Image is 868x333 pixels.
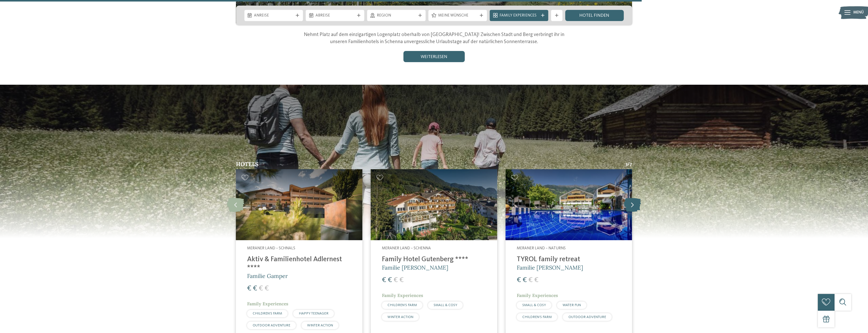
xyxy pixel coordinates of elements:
[517,292,558,298] span: Family Experiences
[506,169,632,240] img: Familien Wellness Residence Tyrol ****
[403,51,465,62] a: weiterlesen
[382,255,486,264] h4: Family Hotel Gutenberg ****
[568,315,606,319] span: OUTDOOR ADVENTURE
[628,161,630,168] span: /
[534,276,539,284] span: €
[236,169,362,240] img: Aktiv & Familienhotel Adlernest ****
[382,292,423,298] span: Family Experiences
[247,301,288,307] span: Family Experiences
[517,264,583,271] span: Familie [PERSON_NAME]
[517,246,566,250] span: Meraner Land – Naturns
[316,13,355,19] span: Abreise
[387,303,417,307] span: CHILDREN’S FARM
[438,13,477,19] span: Meine Wünsche
[387,315,413,319] span: WINTER ACTION
[302,31,567,45] p: Nehmt Platz auf dem einzigartigen Logenplatz oberhalb von [GEOGRAPHIC_DATA]! Zwischen Stadt und B...
[247,285,251,292] span: €
[299,312,328,315] span: HAPPY TEENAGER
[382,276,386,284] span: €
[434,303,457,307] span: SMALL & COSY
[528,276,533,284] span: €
[377,13,416,19] span: Region
[517,276,521,284] span: €
[259,285,263,292] span: €
[382,264,448,271] span: Familie [PERSON_NAME]
[247,246,295,250] span: Meraner Land – Schnals
[265,285,269,292] span: €
[399,276,404,284] span: €
[254,13,293,19] span: Anreise
[625,161,628,168] span: 3
[563,303,581,307] span: WATER FUN
[522,303,546,307] span: SMALL & COSY
[253,285,257,292] span: €
[388,276,392,284] span: €
[523,276,527,284] span: €
[247,272,288,279] span: Familie Gamper
[247,255,351,272] h4: Aktiv & Familienhotel Adlernest ****
[500,13,539,19] span: Family Experiences
[236,161,258,168] span: Hotels
[630,161,632,168] span: 7
[517,255,621,264] h4: TYROL family retreat
[382,246,431,250] span: Meraner Land – Schenna
[394,276,398,284] span: €
[253,312,282,315] span: CHILDREN’S FARM
[371,169,497,240] img: Family Hotel Gutenberg ****
[307,324,333,327] span: WINTER ACTION
[565,10,624,21] a: Hotel finden
[253,324,290,327] span: OUTDOOR ADVENTURE
[522,315,552,319] span: CHILDREN’S FARM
